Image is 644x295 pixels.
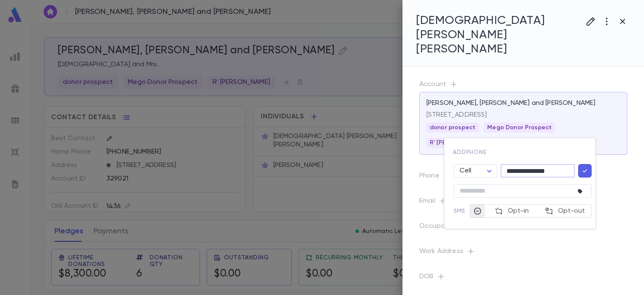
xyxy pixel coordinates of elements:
[558,205,585,217] span: Opt-out
[485,204,538,218] button: Opt-in
[454,164,497,178] div: Cell
[538,204,592,218] button: Opt-out
[454,207,470,215] p: SMS
[460,167,472,174] span: Cell
[453,149,487,155] span: add phone
[508,205,529,217] span: Opt-in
